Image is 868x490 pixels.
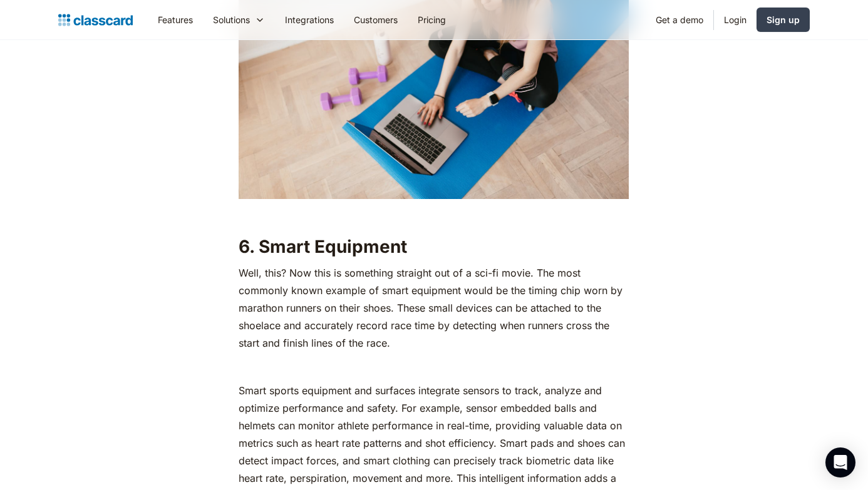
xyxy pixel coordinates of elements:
a: Get a demo [646,6,713,34]
div: Solutions [213,13,250,26]
p: ‍ [239,205,629,223]
div: Open Intercom Messenger [825,447,855,477]
a: Customers [344,6,408,34]
a: Sign up [757,8,810,32]
p: Well, this? Now this is something straight out of a sci-fi movie. The most commonly known example... [239,264,629,352]
div: Solutions [203,6,275,34]
a: Pricing [408,6,456,34]
a: Features [148,6,203,34]
a: Integrations [275,6,344,34]
p: ‍ [239,358,629,375]
a: home [58,11,133,29]
h2: 6. Smart Equipment [239,235,629,258]
a: Login [714,6,757,34]
div: Sign up [767,13,800,26]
